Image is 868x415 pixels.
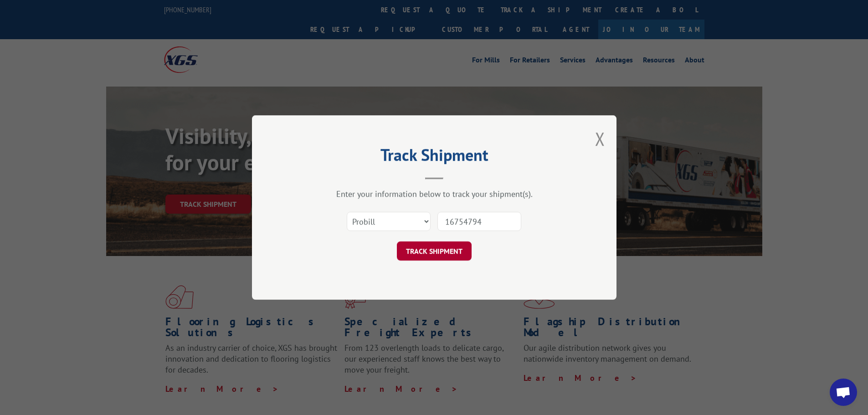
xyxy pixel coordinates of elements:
button: Close modal [595,127,605,151]
a: Open chat [830,379,857,406]
h2: Track Shipment [298,149,571,166]
input: Number(s) [437,212,521,231]
div: Enter your information below to track your shipment(s). [298,189,571,199]
button: TRACK SHIPMENT [397,241,472,261]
